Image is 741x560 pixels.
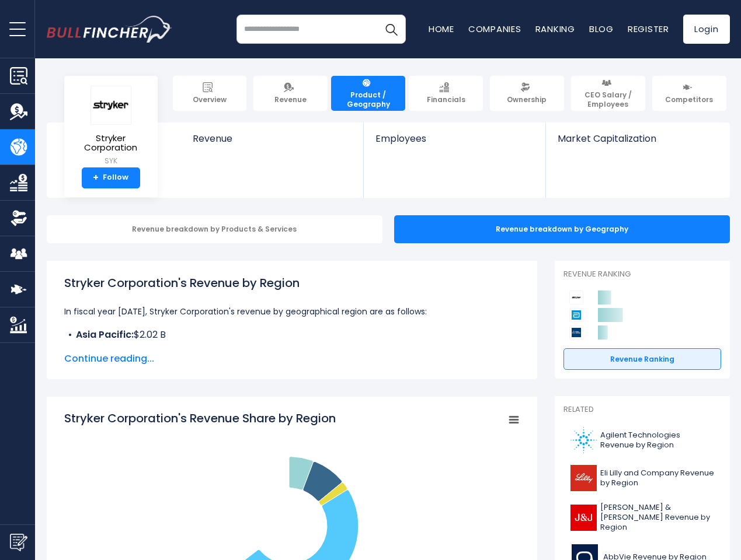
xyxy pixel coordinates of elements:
[173,76,247,111] a: Overview
[571,76,645,111] a: CEO Salary / Employees
[563,500,721,535] a: [PERSON_NAME] & [PERSON_NAME] Revenue by Region
[589,23,614,35] a: Blog
[82,167,140,188] a: +Follow
[64,274,520,292] h1: Stryker Corporation's Revenue by Region
[563,269,721,279] p: Revenue Ranking
[64,342,520,356] li: $2.90 B
[74,134,148,153] span: Stryker Corporation
[569,290,583,304] img: Stryker Corporation competitors logo
[76,342,102,355] b: EMEA:
[64,410,336,426] tspan: Stryker Corporation's Revenue Share by Region
[64,352,520,366] span: Continue reading...
[683,15,730,44] a: Login
[394,215,730,243] div: Revenue breakdown by Geography
[563,462,721,494] a: Eli Lilly and Company Revenue by Region
[576,90,640,108] span: CEO Salary / Employees
[628,23,669,35] a: Register
[93,173,99,183] strong: +
[490,76,564,111] a: Ownership
[570,465,597,491] img: LLY logo
[74,156,148,166] small: SYK
[429,23,454,35] a: Home
[274,95,307,104] span: Revenue
[253,76,328,111] a: Revenue
[600,468,714,488] span: Eli Lilly and Company Revenue by Region
[47,16,172,43] a: Go to homepage
[665,95,713,104] span: Competitors
[64,328,520,342] li: $2.02 B
[535,23,575,35] a: Ranking
[375,133,534,144] span: Employees
[569,308,583,322] img: Abbott Laboratories competitors logo
[507,95,547,104] span: Ownership
[563,405,721,415] p: Related
[193,133,352,144] span: Revenue
[181,123,364,164] a: Revenue
[193,95,227,104] span: Overview
[336,90,400,108] span: Product / Geography
[600,503,714,533] span: [PERSON_NAME] & [PERSON_NAME] Revenue by Region
[364,123,545,164] a: Employees
[377,15,406,44] button: Search
[558,133,716,144] span: Market Capitalization
[409,76,483,111] a: Financials
[331,76,405,111] a: Product / Geography
[570,505,597,531] img: JNJ logo
[569,325,583,339] img: Boston Scientific Corporation competitors logo
[546,123,728,164] a: Market Capitalization
[47,215,382,243] div: Revenue breakdown by Products & Services
[563,348,721,370] a: Revenue Ranking
[10,209,27,227] img: Ownership
[563,424,721,456] a: Agilent Technologies Revenue by Region
[73,85,149,167] a: Stryker Corporation SYK
[600,430,714,450] span: Agilent Technologies Revenue by Region
[427,95,465,104] span: Financials
[652,76,726,111] a: Competitors
[570,427,597,453] img: A logo
[468,23,521,35] a: Companies
[64,304,520,318] p: In fiscal year [DATE], Stryker Corporation's revenue by geographical region are as follows:
[47,16,172,43] img: bullfincher logo
[76,328,134,341] b: Asia Pacific:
